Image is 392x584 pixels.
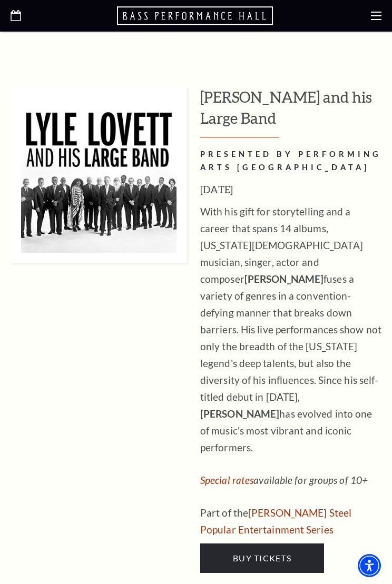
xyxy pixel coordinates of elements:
a: Open this option [11,10,21,22]
p: Part of the [200,504,381,538]
img: Lyle Lovett and his Large Band [11,87,187,263]
a: Special rates [200,474,253,486]
a: Irwin Steel Popular Entertainment Series - open in a new tab [200,507,351,536]
h3: [PERSON_NAME] and his Large Band [200,87,381,138]
a: Buy Tickets [200,543,324,573]
em: available for groups of 10+ [200,474,368,486]
span: Buy Tickets [233,553,291,563]
span: With his gift for storytelling and a career that spans 14 albums, [US_STATE][DEMOGRAPHIC_DATA] mu... [200,205,381,453]
h3: [DATE] [200,181,381,198]
strong: [PERSON_NAME] [244,273,324,285]
strong: [PERSON_NAME] [200,408,279,420]
a: Open this option [117,5,275,26]
h2: PRESENTED BY PERFORMING ARTS [GEOGRAPHIC_DATA] [200,148,381,174]
div: Accessibility Menu [358,554,381,577]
